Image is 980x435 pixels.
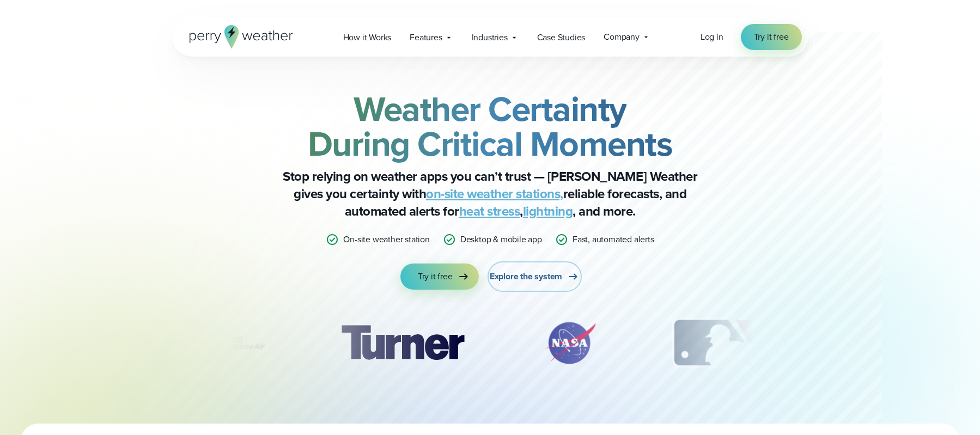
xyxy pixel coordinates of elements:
span: Features [410,31,442,44]
a: lightning [523,201,573,221]
a: Explore the system [490,264,580,290]
a: Log in [701,30,723,44]
a: heat stress [459,201,520,221]
span: Log in [701,30,723,43]
div: 1 of 12 [325,316,480,370]
a: Try it free [400,264,479,290]
a: Case Studies [528,26,595,48]
span: How it Works [343,31,392,44]
p: On-site weather station [343,233,429,246]
strong: Weather Certainty During Critical Moments [308,83,673,169]
img: NASA.svg [532,316,608,370]
span: Try it free [418,270,453,283]
img: Turner-Construction_1.svg [325,316,480,370]
span: Industries [472,31,508,44]
a: Try it free [741,24,802,50]
span: Explore the system [490,270,562,283]
a: How it Works [334,26,401,48]
div: slideshow [227,316,754,376]
img: Amazon-Air-logo.svg [199,316,273,370]
div: 12 of 12 [199,316,273,370]
p: Fast, automated alerts [573,233,654,246]
span: Company [604,30,640,44]
div: 3 of 12 [661,316,776,370]
img: MLB.svg [661,316,776,370]
span: Try it free [754,30,789,44]
p: Desktop & mobile app [460,233,542,246]
a: on-site weather stations, [426,184,563,204]
span: Case Studies [537,31,586,44]
div: 2 of 12 [532,316,608,370]
p: Stop relying on weather apps you can’t trust — [PERSON_NAME] Weather gives you certainty with rel... [272,168,708,220]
